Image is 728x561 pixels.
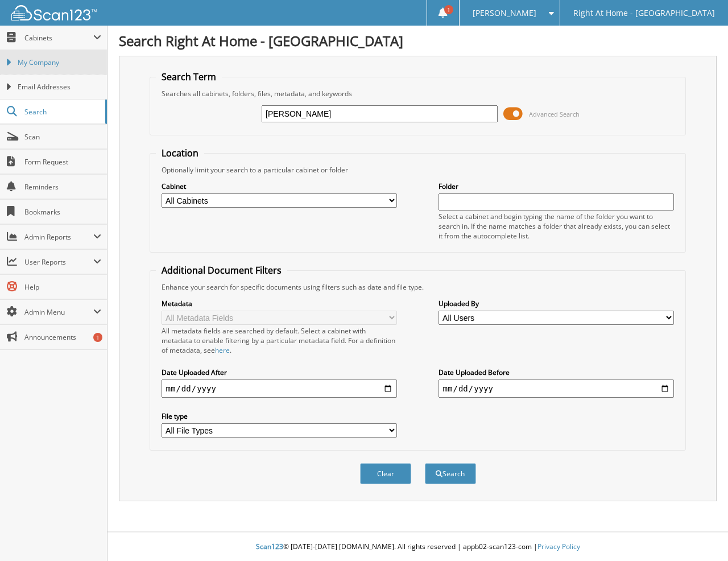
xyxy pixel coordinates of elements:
[162,368,398,377] label: Date Uploaded After
[18,57,101,68] span: My Company
[162,299,398,308] label: Metadata
[439,181,675,191] label: Folder
[215,345,230,355] a: here
[444,5,453,14] span: 1
[18,82,101,92] span: Email Addresses
[439,299,675,308] label: Uploaded By
[24,232,93,242] span: Admin Reports
[162,411,398,421] label: File type
[107,533,728,561] div: © [DATE]-[DATE] [DOMAIN_NAME]. All rights reserved | appb02-scan123-com |
[537,542,580,551] a: Privacy Policy
[24,282,101,292] span: Help
[439,368,675,377] label: Date Uploaded Before
[156,264,287,277] legend: Additional Document Filters
[473,10,536,16] span: [PERSON_NAME]
[119,31,717,50] h1: Search Right At Home - [GEOGRAPHIC_DATA]
[24,157,101,167] span: Form Request
[360,463,411,484] button: Clear
[24,257,93,267] span: User Reports
[24,132,101,142] span: Scan
[156,71,222,83] legend: Search Term
[156,147,204,159] legend: Location
[11,5,97,20] img: scan123-logo-white.svg
[573,10,715,16] span: Right At Home - [GEOGRAPHIC_DATA]
[156,165,680,175] div: Optionally limit your search to a particular cabinet or folder
[24,107,100,117] span: Search
[24,182,101,192] span: Reminders
[24,307,93,317] span: Admin Menu
[162,379,398,398] input: start
[439,379,675,398] input: end
[439,212,675,241] div: Select a cabinet and begin typing the name of the folder you want to search in. If the name match...
[93,333,102,342] div: 1
[256,542,283,551] span: Scan123
[156,89,680,98] div: Searches all cabinets, folders, files, metadata, and keywords
[24,33,93,43] span: Cabinets
[24,207,101,217] span: Bookmarks
[425,463,476,484] button: Search
[162,326,398,355] div: All metadata fields are searched by default. Select a cabinet with metadata to enable filtering b...
[162,181,398,191] label: Cabinet
[24,332,101,342] span: Announcements
[156,282,680,292] div: Enhance your search for specific documents using filters such as date and file type.
[529,110,580,118] span: Advanced Search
